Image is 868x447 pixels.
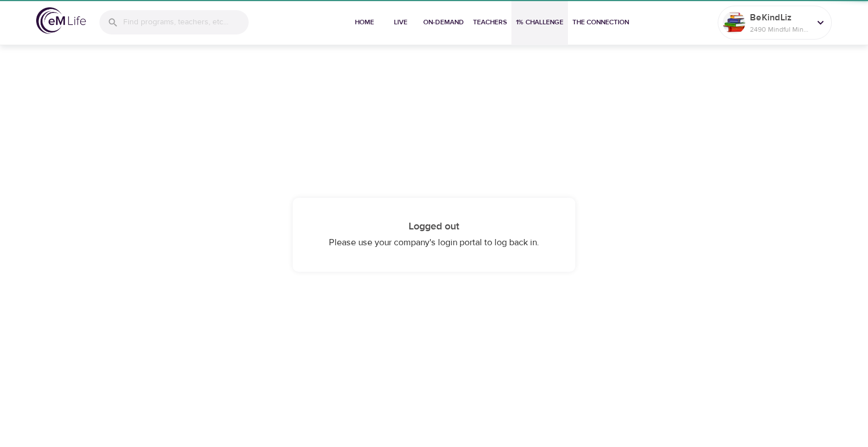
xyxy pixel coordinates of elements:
span: Home [351,16,378,28]
span: The Connection [572,16,629,28]
p: BeKindLiz [750,11,810,24]
span: Teachers [473,16,507,28]
img: logo [36,7,86,34]
span: 1% Challenge [516,16,563,28]
img: Remy Sharp [723,11,745,34]
span: Live [387,16,414,28]
span: Please use your company's login portal to log back in. [329,237,539,248]
span: On-Demand [423,16,464,28]
input: Find programs, teachers, etc... [123,10,249,34]
p: 2490 Mindful Minutes [750,24,810,34]
h4: Logged out [315,220,553,233]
